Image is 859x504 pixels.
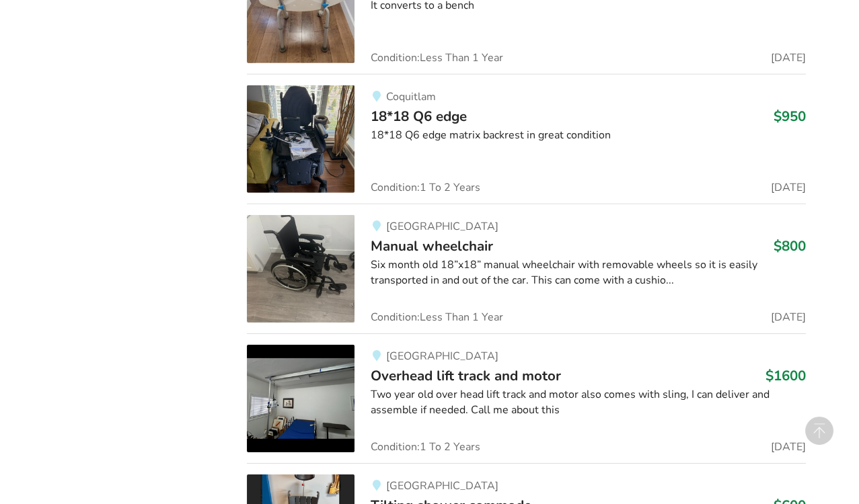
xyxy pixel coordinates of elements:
[386,349,498,364] span: [GEOGRAPHIC_DATA]
[386,89,436,104] span: Coquitlam
[774,237,806,255] h3: $800
[247,74,806,204] a: mobility-18*18 q6 edgeCoquitlam18*18 Q6 edge$95018*18 Q6 edge matrix backrest in great conditionC...
[386,219,498,234] span: [GEOGRAPHIC_DATA]
[371,128,806,143] div: 18*18 Q6 edge matrix backrest in great condition
[771,182,806,193] span: [DATE]
[371,442,480,452] span: Condition: 1 To 2 Years
[386,478,498,493] span: [GEOGRAPHIC_DATA]
[247,345,354,452] img: transfer aids-overhead lift track and motor
[774,108,806,125] h3: $950
[247,204,806,333] a: mobility-manual wheelchair [GEOGRAPHIC_DATA]Manual wheelchair$800Six month old 18”x18” manual whe...
[771,442,806,452] span: [DATE]
[247,215,354,323] img: mobility-manual wheelchair
[371,312,503,323] span: Condition: Less Than 1 Year
[247,333,806,463] a: transfer aids-overhead lift track and motor [GEOGRAPHIC_DATA]Overhead lift track and motor$1600Tw...
[371,366,561,385] span: Overhead lift track and motor
[371,182,480,193] span: Condition: 1 To 2 Years
[371,107,467,126] span: 18*18 Q6 edge
[765,367,806,384] h3: $1600
[371,52,503,63] span: Condition: Less Than 1 Year
[247,85,354,193] img: mobility-18*18 q6 edge
[371,237,493,255] span: Manual wheelchair
[371,257,806,288] div: Six month old 18”x18” manual wheelchair with removable wheels so it is easily transported in and ...
[371,387,806,418] div: Two year old over head lift track and motor also comes with sling, I can deliver and assemble if ...
[771,52,806,63] span: [DATE]
[771,312,806,323] span: [DATE]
